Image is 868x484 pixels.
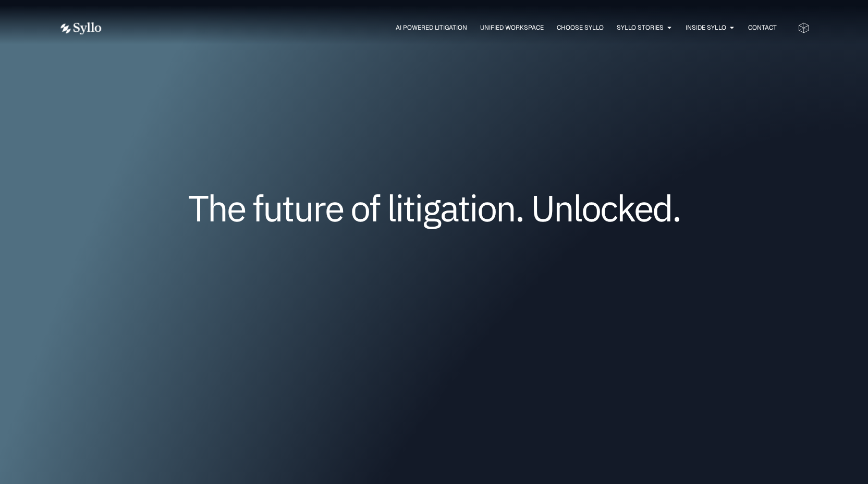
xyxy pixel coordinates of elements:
[59,22,102,35] img: white logo
[123,23,777,33] div: Menu Toggle
[121,191,747,225] h1: The future of litigation. Unlocked.
[557,23,604,32] a: Choose Syllo
[480,23,544,32] a: Unified Workspace
[123,23,777,33] nav: Menu
[686,23,726,32] a: Inside Syllo
[617,23,664,32] a: Syllo Stories
[748,23,777,32] a: Contact
[396,23,467,32] a: AI Powered Litigation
